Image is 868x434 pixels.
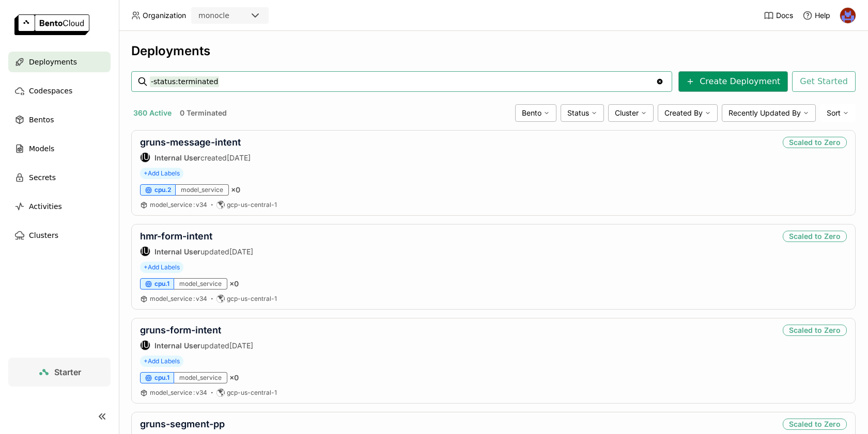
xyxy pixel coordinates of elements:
[174,278,227,290] div: model_service
[522,108,541,118] span: Bento
[141,153,150,162] div: IU
[178,106,229,120] button: 0 Terminated
[827,108,841,118] span: Sort
[230,11,231,21] input: Selected monocle.
[154,341,200,350] strong: Internal User
[561,104,604,122] div: Status
[227,295,277,303] span: gcp-us-central-1
[140,152,251,163] div: created
[567,108,589,118] span: Status
[140,419,225,429] a: gruns-segment-pp
[150,73,656,90] input: Search
[140,246,150,256] div: Internal User
[140,325,221,335] a: gruns-form-intent
[29,229,58,242] span: Clusters
[154,186,171,194] span: cpu.2
[678,71,788,92] button: Create Deployment
[143,11,186,20] span: Organization
[131,43,856,59] div: Deployments
[198,10,229,21] div: monocle
[141,341,150,350] div: IU
[8,109,111,130] a: Bentos
[140,340,150,350] div: Internal User
[8,167,111,188] a: Secrets
[140,246,253,256] div: updated
[783,137,847,148] div: Scaled to Zero
[150,389,207,396] span: model_service v34
[815,11,830,20] span: Help
[29,171,56,184] span: Secrets
[8,81,111,101] a: Codespaces
[131,106,174,120] button: 360 Active
[140,340,253,350] div: updated
[729,108,801,118] span: Recently Updated By
[150,295,207,302] span: model_service v34
[776,11,793,20] span: Docs
[193,295,195,302] span: :
[656,77,664,86] svg: Clear value
[783,231,847,242] div: Scaled to Zero
[658,104,718,122] div: Created By
[608,104,654,122] div: Cluster
[154,153,200,162] strong: Internal User
[8,52,111,72] a: Deployments
[29,142,54,155] span: Models
[227,153,251,162] span: [DATE]
[8,196,111,217] a: Activities
[154,247,200,256] strong: Internal User
[29,114,54,126] span: Bentos
[783,419,847,430] div: Scaled to Zero
[29,85,72,97] span: Codespaces
[615,108,639,118] span: Cluster
[227,389,277,397] span: gcp-us-central-1
[193,389,195,396] span: :
[515,104,556,122] div: Bento
[664,108,703,118] span: Created By
[8,225,111,246] a: Clusters
[140,168,183,179] span: +Add Labels
[140,231,212,242] a: hmr-form-intent
[150,201,207,208] span: model_service v34
[193,201,195,208] span: :
[141,247,150,256] div: IU
[176,184,229,196] div: model_service
[150,201,207,209] a: model_service:v34
[14,14,89,35] img: logo
[840,8,856,23] img: Noa Tavron
[8,138,111,159] a: Models
[783,325,847,336] div: Scaled to Zero
[54,367,81,377] span: Starter
[227,201,277,209] span: gcp-us-central-1
[229,373,239,382] span: × 0
[802,10,830,21] div: Help
[231,185,240,195] span: × 0
[154,280,169,288] span: cpu.1
[8,358,111,387] a: Starter
[140,262,183,273] span: +Add Labels
[150,389,207,397] a: model_service:v34
[140,137,241,148] a: gruns-message-intent
[764,10,793,21] a: Docs
[229,247,253,256] span: [DATE]
[154,374,169,382] span: cpu.1
[29,200,62,213] span: Activities
[229,341,253,350] span: [DATE]
[792,71,856,92] button: Get Started
[174,372,227,383] div: model_service
[29,56,77,68] span: Deployments
[820,104,856,122] div: Sort
[229,279,239,288] span: × 0
[150,295,207,303] a: model_service:v34
[140,356,183,367] span: +Add Labels
[140,152,150,163] div: Internal User
[722,104,816,122] div: Recently Updated By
